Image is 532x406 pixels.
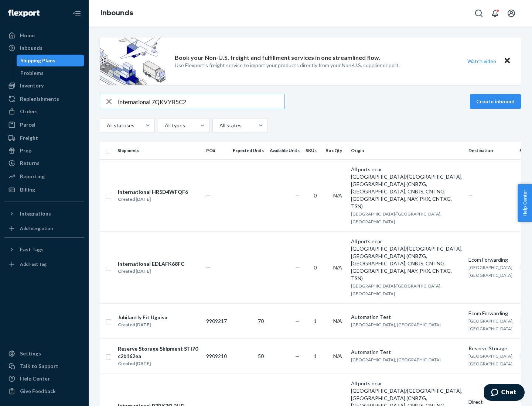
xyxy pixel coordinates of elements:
span: 50 [258,353,264,359]
a: Returns [4,157,84,169]
div: Parcel [20,121,35,128]
span: 1 [314,318,317,324]
div: International EDLAFK68FC [118,260,184,268]
span: 0 [314,192,317,199]
span: [GEOGRAPHIC_DATA]/[GEOGRAPHIC_DATA], [GEOGRAPHIC_DATA] [351,283,441,296]
span: — [295,353,300,359]
div: Problems [20,69,44,77]
iframe: Opens a widget where you can chat to one of our agents [484,384,525,402]
td: 9909210 [203,338,230,374]
button: Open notifications [488,6,502,21]
span: — [295,264,300,271]
input: All statuses [106,122,107,129]
div: Reporting [20,173,45,180]
div: Reserve Storage Shipment STI70c2b162ea [118,345,200,360]
div: Talk to Support [20,362,58,370]
span: [GEOGRAPHIC_DATA]/[GEOGRAPHIC_DATA], [GEOGRAPHIC_DATA] [351,211,441,224]
div: Freight [20,134,38,142]
th: Available Units [267,142,303,159]
div: Give Feedback [20,388,56,395]
p: Use Flexport’s freight service to import your products directly from your Non-U.S. supplier or port. [175,62,400,69]
span: — [295,192,300,199]
a: Inventory [4,80,84,92]
th: SKUs [303,142,323,159]
a: Help Center [4,373,84,385]
a: Parcel [4,119,84,131]
div: Created [DATE] [118,360,200,367]
th: Origin [348,142,465,159]
div: Direct [468,398,514,406]
div: Fast Tags [20,246,44,253]
span: — [468,192,473,199]
div: International HR5D4WFQF6 [118,188,188,196]
span: [GEOGRAPHIC_DATA], [GEOGRAPHIC_DATA] [468,353,514,367]
a: Add Fast Tag [4,258,84,270]
p: Book your Non-U.S. freight and fulfillment services in one streamlined flow. [175,54,380,62]
button: Help Center [518,184,532,222]
input: All types [164,122,165,129]
input: Search inbounds by name, destination, msku... [118,94,284,109]
div: Ecom Forwarding [468,310,514,317]
div: Help Center [20,375,50,382]
th: Shipments [115,142,203,159]
div: Prep [20,147,31,154]
a: Shipping Plans [17,55,85,66]
span: [GEOGRAPHIC_DATA], [GEOGRAPHIC_DATA] [351,357,441,362]
div: Created [DATE] [118,196,188,203]
button: Create inbound [470,94,521,109]
div: All ports near [GEOGRAPHIC_DATA]/[GEOGRAPHIC_DATA], [GEOGRAPHIC_DATA] (CNBZG, [GEOGRAPHIC_DATA], ... [351,238,463,282]
button: Talk to Support [4,360,84,372]
a: Add Integration [4,223,84,234]
div: Orders [20,108,38,115]
div: Add Fast Tag [20,261,47,267]
div: Jubilantly Fit Uguisu [118,314,167,321]
a: Billing [4,184,84,196]
span: 70 [258,318,264,324]
th: PO# [203,142,230,159]
a: Prep [4,145,84,156]
button: Integrations [4,208,84,220]
div: Add Integration [20,225,53,231]
span: N/A [333,264,342,271]
span: [GEOGRAPHIC_DATA], [GEOGRAPHIC_DATA] [468,318,514,331]
div: Ecom Forwarding [468,256,514,264]
div: Billing [20,186,35,193]
th: Destination [465,142,516,159]
button: Open Search Box [471,6,486,21]
th: Expected Units [230,142,267,159]
a: Problems [17,67,85,79]
button: Give Feedback [4,385,84,397]
span: [GEOGRAPHIC_DATA], [GEOGRAPHIC_DATA] [351,322,441,327]
button: Fast Tags [4,244,84,255]
div: Reserve Storage [468,345,514,352]
input: All states [219,122,219,129]
a: Settings [4,348,84,359]
div: Created [DATE] [118,321,167,328]
span: 1 [314,353,317,359]
span: — [206,264,211,271]
div: Replenishments [20,95,59,103]
button: Close Navigation [69,6,84,21]
button: Close [502,56,512,66]
td: 9909217 [203,303,230,338]
th: Box Qty [323,142,348,159]
span: N/A [333,318,342,324]
div: All ports near [GEOGRAPHIC_DATA]/[GEOGRAPHIC_DATA], [GEOGRAPHIC_DATA] (CNBZG, [GEOGRAPHIC_DATA], ... [351,166,463,210]
div: Created [DATE] [118,268,184,275]
span: N/A [333,353,342,359]
div: Shipping Plans [20,57,55,64]
div: Returns [20,159,40,167]
span: — [206,192,211,199]
button: Watch video [463,56,501,66]
img: Flexport logo [8,10,40,17]
a: Freight [4,132,84,144]
button: Open account menu [504,6,519,21]
ol: breadcrumbs [95,3,139,24]
div: Inventory [20,82,44,89]
span: — [295,318,300,324]
div: Inbounds [20,44,42,52]
a: Orders [4,106,84,117]
a: Inbounds [4,42,84,54]
a: Inbounds [100,9,133,17]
